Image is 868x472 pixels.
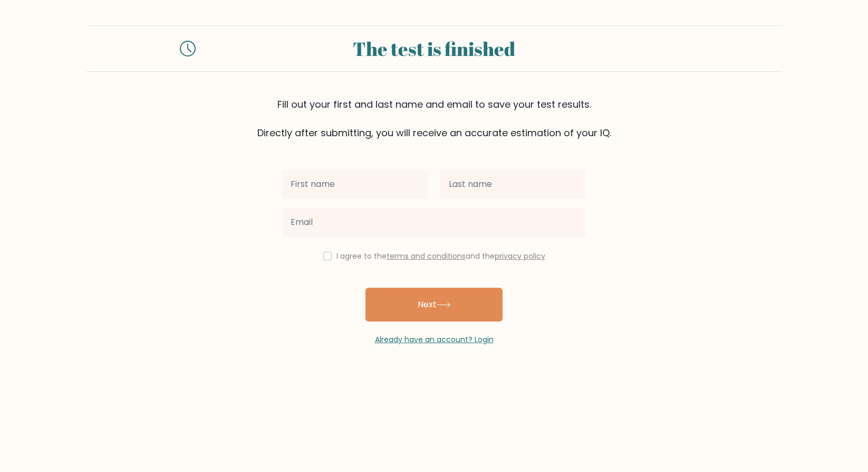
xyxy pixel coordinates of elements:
[387,251,466,261] a: terms and conditions
[208,34,660,63] div: The test is finished
[495,251,545,261] a: privacy policy
[336,251,545,261] label: I agree to the and the
[375,334,494,345] a: Already have an account? Login
[282,207,586,237] input: Email
[282,169,428,199] input: First name
[440,169,586,199] input: Last name
[86,97,782,140] div: Fill out your first and last name and email to save your test results. Directly after submitting,...
[365,288,503,322] button: Next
